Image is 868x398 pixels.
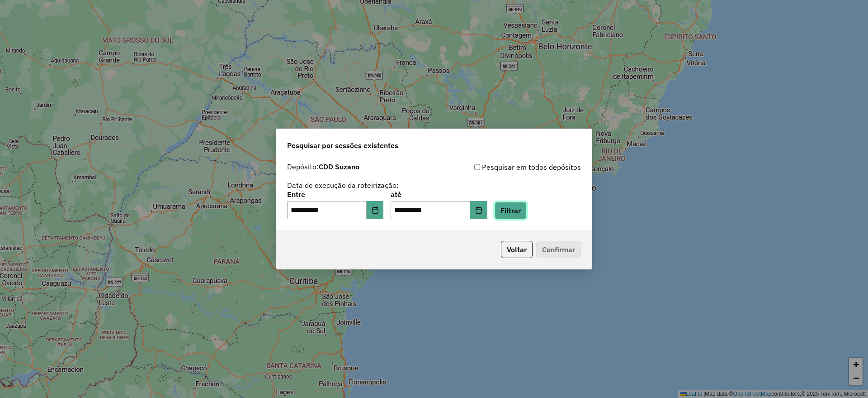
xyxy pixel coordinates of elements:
span: Pesquisar por sessões existentes [287,140,398,151]
label: Entre [287,189,383,200]
label: Data de execução da roteirização: [287,180,399,191]
button: Choose Date [367,201,384,219]
button: Choose Date [470,201,487,219]
label: até [391,189,487,200]
button: Voltar [501,241,533,258]
strong: CDD Suzano [319,162,359,171]
button: Filtrar [495,202,527,219]
div: Pesquisar em todos depósitos [434,162,581,173]
label: Depósito: [287,161,359,172]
